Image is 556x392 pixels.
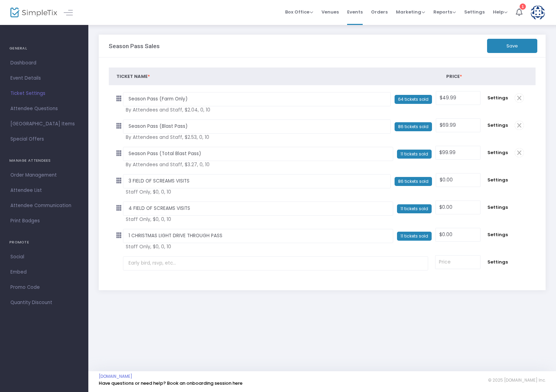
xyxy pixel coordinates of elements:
span: Staff Only, $0, 0, 10 [126,188,375,196]
span: Marketing [396,9,425,15]
button: Save [487,39,537,53]
span: Ticket Name [116,73,150,80]
span: Settings [487,95,508,101]
span: Settings [464,3,485,21]
span: Attendee Communication [10,201,78,210]
input: Early bird, rsvp, etc... [123,147,393,161]
span: Settings [487,204,508,211]
span: 11 tickets sold [397,232,432,241]
span: Promo Code [10,283,78,292]
span: Settings [487,149,508,156]
span: Quantity Discount [10,298,78,307]
span: 64 tickets sold [395,95,432,104]
input: Price [436,173,480,187]
span: Staff Only, $0, 0, 10 [126,216,375,223]
input: Early bird, rsvp, etc... [123,119,390,134]
span: Event Details [10,74,78,83]
span: 86 tickets sold [395,122,432,131]
input: Price [436,201,480,214]
input: Early bird, rsvp, etc... [123,92,390,106]
span: Staff Only, $0, 0, 10 [126,243,375,250]
input: Price [435,256,480,269]
span: Attendee List [10,186,78,195]
span: Order Management [10,171,78,180]
span: Print Badges [10,216,78,225]
span: 11 tickets sold [397,150,432,159]
div: 1 [520,3,526,10]
a: [DOMAIN_NAME] [99,374,132,379]
span: Social [10,252,78,261]
span: [GEOGRAPHIC_DATA] Items [10,119,78,128]
span: Box Office [285,9,313,15]
span: Events [347,3,363,21]
a: Have questions or need help? Book an onboarding session here [99,380,242,386]
span: Attendee Questions [10,104,78,113]
span: © 2025 [DOMAIN_NAME] Inc. [488,377,546,383]
span: Venues [321,3,339,21]
span: Settings [487,259,508,266]
span: Dashboard [10,59,78,68]
input: Price [436,119,480,132]
h4: GENERAL [9,42,79,55]
span: Help [493,9,508,15]
span: Ticket Settings [10,89,78,98]
span: Orders [371,3,388,21]
span: Special Offers [10,135,78,144]
span: Embed [10,268,78,277]
span: Reports [433,9,456,15]
h4: MANAGE ATTENDEES [9,154,79,168]
input: Price [436,228,480,241]
span: Settings [487,122,508,129]
span: Settings [487,177,508,184]
input: Price [436,91,480,105]
input: Early bird, rsvp, etc... [123,229,393,243]
span: 86 tickets sold [395,177,432,186]
span: 11 tickets sold [397,204,432,213]
h3: Season Pass Sales [109,43,160,50]
h4: PROMOTE [9,235,79,249]
span: Price [446,73,462,80]
input: Early bird, rsvp, etc... [123,174,390,188]
span: By Attendees and Staff, $3.27, 0, 10 [126,161,375,168]
input: Price [436,146,480,159]
span: By Attendees and Staff, $2.53, 0, 10 [126,134,375,141]
input: Early bird, rsvp, etc... [123,256,428,270]
input: Early bird, rsvp, etc... [123,202,393,216]
span: By Attendees and Staff, $2.04, 0, 10 [126,106,375,114]
span: Settings [487,231,508,238]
